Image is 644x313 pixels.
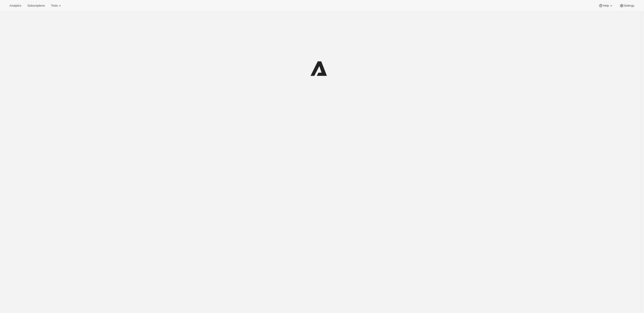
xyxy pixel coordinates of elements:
span: Subscriptions [27,4,45,7]
span: Tools [51,4,58,7]
button: Subscriptions [25,3,47,9]
span: Help [603,4,609,7]
span: Settings [624,4,634,7]
span: Analytics [10,4,21,7]
button: Tools [48,3,65,9]
button: Settings [617,3,637,9]
button: Help [596,3,616,9]
button: Analytics [7,3,24,9]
